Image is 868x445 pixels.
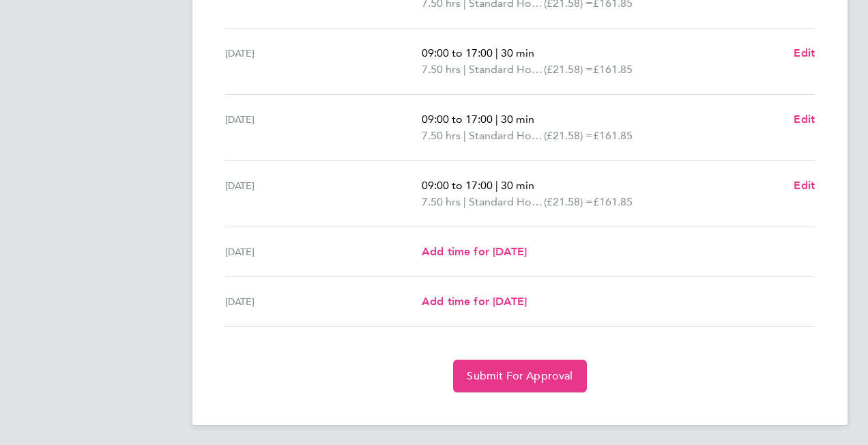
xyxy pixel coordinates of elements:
[422,293,527,310] a: Add time for [DATE]
[469,61,544,78] span: Standard Hourly
[469,194,544,210] span: Standard Hourly
[794,111,815,128] a: Edit
[593,195,633,208] span: £161.85
[794,46,815,59] span: Edit
[544,63,593,76] span: (£21.58) =
[422,244,527,260] a: Add time for [DATE]
[794,45,815,61] a: Edit
[225,177,422,210] div: [DATE]
[593,63,633,76] span: £161.85
[463,63,466,76] span: |
[422,195,461,208] span: 7.50 hrs
[422,129,461,142] span: 7.50 hrs
[463,195,466,208] span: |
[794,179,815,192] span: Edit
[467,369,573,383] span: Submit For Approval
[422,245,527,258] span: Add time for [DATE]
[225,111,422,144] div: [DATE]
[453,360,586,392] button: Submit For Approval
[794,177,815,194] a: Edit
[422,113,493,126] span: 09:00 to 17:00
[501,113,534,126] span: 30 min
[501,46,534,59] span: 30 min
[225,293,422,310] div: [DATE]
[422,179,493,192] span: 09:00 to 17:00
[469,128,544,144] span: Standard Hourly
[501,179,534,192] span: 30 min
[422,63,461,76] span: 7.50 hrs
[544,195,593,208] span: (£21.58) =
[422,295,527,308] span: Add time for [DATE]
[463,129,466,142] span: |
[495,179,498,192] span: |
[225,45,422,78] div: [DATE]
[422,46,493,59] span: 09:00 to 17:00
[544,129,593,142] span: (£21.58) =
[593,129,633,142] span: £161.85
[495,113,498,126] span: |
[495,46,498,59] span: |
[794,113,815,126] span: Edit
[225,244,422,260] div: [DATE]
